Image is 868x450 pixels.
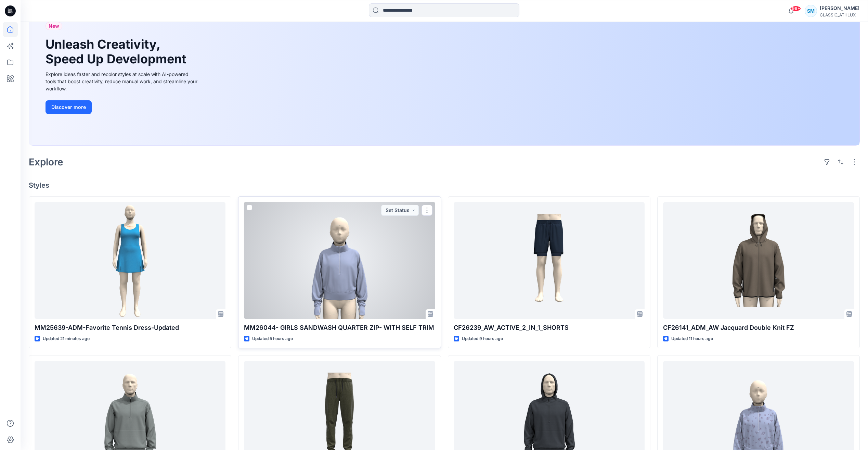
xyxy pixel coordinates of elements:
p: Updated 5 hours ago [252,335,293,342]
p: MM25639-ADM-Favorite Tennis Dress-Updated [35,323,225,333]
a: Discover more [46,100,199,114]
p: MM26044- GIRLS SANDWASH QUARTER ZIP- WITH SELF TRIM [244,323,435,333]
span: 99+ [791,6,801,11]
div: [PERSON_NAME] [820,4,859,12]
p: Updated 21 minutes ago [43,335,90,342]
p: CF26141_ADM_AW Jacquard Double Knit FZ [663,323,854,333]
a: CF26239_AW_ACTIVE_2_IN_1_SHORTS [454,202,645,319]
p: Updated 9 hours ago [462,335,503,342]
div: CLASSIC_ATHLUX [820,12,859,17]
h4: Styles [29,181,860,189]
p: CF26239_AW_ACTIVE_2_IN_1_SHORTS [454,323,645,333]
a: MM26044- GIRLS SANDWASH QUARTER ZIP- WITH SELF TRIM [244,202,435,319]
div: Explore ideas faster and recolor styles at scale with AI-powered tools that boost creativity, red... [46,71,199,92]
a: MM25639-ADM-Favorite Tennis Dress-Updated [35,202,225,319]
div: SM [805,5,817,17]
h1: Unleash Creativity, Speed Up Development [46,37,189,66]
a: CF26141_ADM_AW Jacquard Double Knit FZ [663,202,854,319]
span: New [49,22,59,30]
h2: Explore [29,157,63,167]
p: Updated 11 hours ago [671,335,713,342]
button: Discover more [46,100,92,114]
